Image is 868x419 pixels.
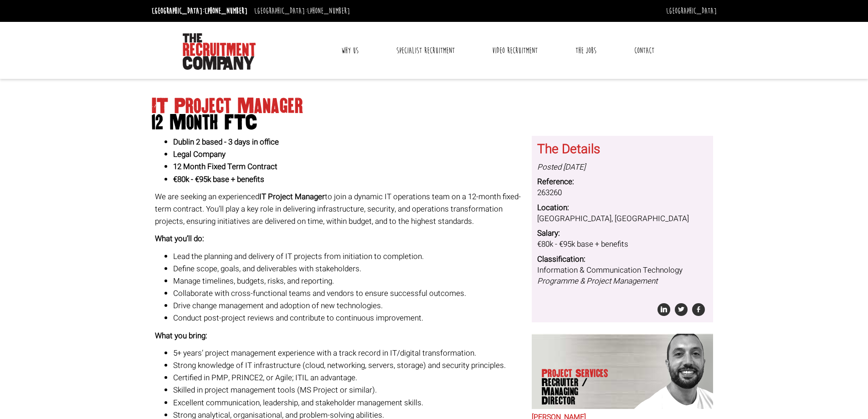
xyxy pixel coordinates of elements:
strong: IT Project Manager [259,191,325,202]
strong: What you bring: [155,330,207,341]
li: [GEOGRAPHIC_DATA]: [149,4,250,18]
a: [PHONE_NUMBER] [307,6,350,16]
h1: IT Project Manager [152,98,717,131]
li: Skilled in project management tools (MS Project or similar). [173,384,525,396]
li: Lead the planning and delivery of IT projects from initiation to completion. [173,250,525,263]
dt: Reference: [537,176,708,187]
strong: Dublin 2 based - 3 days in office [173,136,279,148]
strong: 12 Month Fixed Term Contract [173,161,277,172]
dd: Information & Communication Technology [537,265,708,287]
p: We are seeking an experienced to join a dynamic IT operations team on a 12-month fixed-term contr... [155,191,525,228]
dd: €80k - €95k base + benefits [537,239,708,250]
a: [GEOGRAPHIC_DATA] [666,6,717,16]
li: 5+ years’ project management experience with a track record in IT/digital transformation. [173,347,525,359]
li: Excellent communication, leadership, and stakeholder management skills. [173,397,525,409]
strong: What you’ll do: [155,233,204,244]
dd: 263260 [537,187,708,198]
img: Chris Pelow's our Project Services Recruiter / Managing Director [626,334,713,409]
li: Manage timelines, budgets, risks, and reporting. [173,275,525,287]
li: Certified in PMP, PRINCE2, or Agile; ITIL an advantage. [173,372,525,384]
dt: Classification: [537,254,708,265]
i: Programme & Project Management [537,275,657,287]
span: Recruiter / Managing Director [542,378,612,405]
li: Strong knowledge of IT infrastructure (cloud, networking, servers, storage) and security principles. [173,359,525,372]
dd: [GEOGRAPHIC_DATA], [GEOGRAPHIC_DATA] [537,213,708,224]
a: Specialist Recruitment [390,39,462,62]
a: [PHONE_NUMBER] [205,6,247,16]
img: The Recruitment Company [183,33,256,70]
a: Video Recruitment [485,39,544,62]
strong: €80k - €95k base + benefits [173,174,264,185]
p: Project Services [542,369,612,405]
a: Why Us [334,39,365,62]
i: Posted [DATE] [537,161,586,173]
dt: Salary: [537,228,708,239]
li: Drive change management and adoption of new technologies. [173,300,525,312]
li: Conduct post-project reviews and contribute to continuous improvement. [173,312,525,324]
h3: The Details [537,143,708,157]
li: Define scope, goals, and deliverables with stakeholders. [173,263,525,275]
dt: Location: [537,202,708,213]
strong: Legal Company [173,149,226,160]
li: Collaborate with cross-functional teams and vendors to ensure successful outcomes. [173,287,525,300]
span: 12 Month FTC [152,114,717,131]
a: The Jobs [569,39,603,62]
a: Contact [627,39,661,62]
li: [GEOGRAPHIC_DATA]: [252,4,352,18]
